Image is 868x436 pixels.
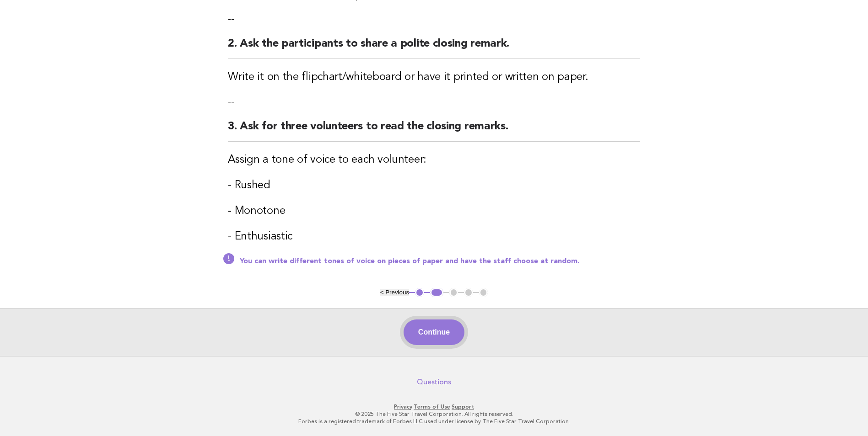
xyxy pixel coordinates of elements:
[228,229,640,244] h3: - Enthusiastic
[228,153,640,167] h3: Assign a tone of voice to each volunteer:
[228,204,640,218] h3: - Monotone
[380,289,409,296] button: < Previous
[228,96,640,108] p: --
[228,70,640,85] h3: Write it on the flipchart/whiteboard or have it printed or written on paper.
[154,418,714,425] p: Forbes is a registered trademark of Forbes LLC used under license by The Five Star Travel Corpora...
[415,288,424,297] button: 1
[228,119,640,142] h2: 3. Ask for three volunteers to read the closing remarks.
[228,37,640,59] h2: 2. Ask the participants to share a polite closing remark.
[394,404,412,410] a: Privacy
[430,288,443,297] button: 2
[228,178,640,193] h3: - Rushed
[154,410,714,418] p: © 2025 The Five Star Travel Corporation. All rights reserved.
[452,404,474,410] a: Support
[154,403,714,410] p: · ·
[228,13,640,26] p: --
[414,404,450,410] a: Terms of Use
[240,257,640,266] p: You can write different tones of voice on pieces of paper and have the staff choose at random.
[404,319,464,345] button: Continue
[417,378,451,387] a: Questions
